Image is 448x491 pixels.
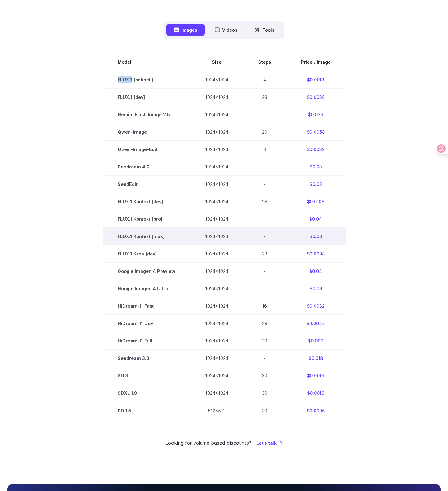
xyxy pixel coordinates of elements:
th: Price / Image [286,53,346,71]
button: Videos [207,24,245,36]
td: $0.0032 [286,140,346,158]
td: HiDream-I1 Fast [103,297,190,315]
td: FLUX.1 Kontext [max] [103,228,190,245]
td: 1024x1024 [190,140,243,158]
td: 30 [243,367,286,384]
td: $0.08 [286,228,346,245]
th: Size [190,53,243,71]
td: FLUX.1 Kontext [pro] [103,210,190,228]
td: 1024x1024 [190,158,243,175]
td: 8 [243,140,286,158]
td: $0.03 [286,175,346,193]
td: - [243,210,286,228]
td: - [243,158,286,175]
td: SDXL 1.0 [103,384,190,402]
td: Seedream 3.0 [103,350,190,367]
td: $0.0006 [286,402,346,419]
button: Tools [247,24,282,36]
td: - [243,263,286,280]
td: $0.06 [286,280,346,297]
td: $0.0105 [286,193,346,210]
td: 1024x1024 [190,106,243,123]
td: - [243,106,286,123]
td: 1024x1024 [190,228,243,245]
td: 1024x1024 [190,280,243,297]
td: $0.03 [286,158,346,175]
td: 28 [243,193,286,210]
td: 1024x1024 [190,245,243,263]
a: Let's talk [256,439,283,447]
td: 1024x1024 [190,193,243,210]
td: SD 1.5 [103,402,190,419]
span: Gemini Flash Image 2.5 [118,111,175,118]
small: Looking for volume based discounts? [165,439,251,447]
td: $0.009 [286,332,346,350]
button: Images [166,24,205,36]
td: 28 [243,245,286,263]
td: 4 [243,71,286,89]
td: $0.0038 [286,88,346,106]
td: Google Imagen 4 Preview [103,263,190,280]
td: - [243,350,286,367]
td: 1024x1024 [190,297,243,315]
td: $0.0019 [286,384,346,402]
td: SD 3 [103,367,190,384]
td: FLUX.1 Kontext [dev] [103,193,190,210]
td: 1024x1024 [190,332,243,350]
td: 28 [243,315,286,332]
td: FLUX.1 Krea [dev] [103,245,190,263]
td: 1024x1024 [190,350,243,367]
td: 1024x1024 [190,123,243,140]
td: $0.018 [286,350,346,367]
td: Qwen-Image [103,123,190,140]
td: $0.0058 [286,123,346,140]
td: SeedEdit [103,175,190,193]
td: FLUX.1 [schnell] [103,71,190,89]
td: $0.0098 [286,245,346,263]
td: 30 [243,384,286,402]
td: 1024x1024 [190,175,243,193]
td: $0.0032 [286,297,346,315]
td: $0.0019 [286,367,346,384]
td: Qwen-Image-Edit [103,140,190,158]
td: Google Imagen 4 Ultra [103,280,190,297]
td: - [243,175,286,193]
td: - [243,280,286,297]
td: 30 [243,332,286,350]
td: - [243,228,286,245]
td: $0.039 [286,106,346,123]
td: 1024x1024 [190,367,243,384]
td: 1024x1024 [190,263,243,280]
td: 512x512 [190,402,243,419]
th: Model [103,53,190,71]
td: 28 [243,88,286,106]
td: 1024x1024 [190,210,243,228]
td: 20 [243,123,286,140]
td: 1024x1024 [190,384,243,402]
td: $0.04 [286,210,346,228]
td: $0.0013 [286,71,346,89]
td: 16 [243,297,286,315]
td: 30 [243,402,286,419]
th: Steps [243,53,286,71]
td: $0.04 [286,263,346,280]
td: $0.0045 [286,315,346,332]
td: 1024x1024 [190,315,243,332]
td: 1024x1024 [190,71,243,89]
td: HiDream-I1 Dev [103,315,190,332]
td: HiDream-I1 Full [103,332,190,350]
td: Seedream 4.0 [103,158,190,175]
td: 1024x1024 [190,88,243,106]
td: FLUX.1 [dev] [103,88,190,106]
